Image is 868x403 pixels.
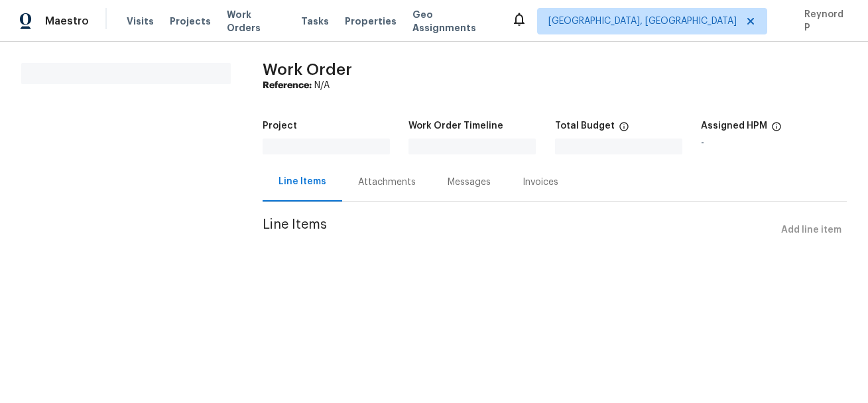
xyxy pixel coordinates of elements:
[523,176,558,189] div: Invoices
[45,15,89,28] span: Maestro
[263,79,847,92] div: N/A
[127,15,154,28] span: Visits
[345,15,397,28] span: Properties
[619,121,629,139] span: The total cost of line items that have been proposed by Opendoor. This sum includes line items th...
[548,15,737,28] span: [GEOGRAPHIC_DATA], [GEOGRAPHIC_DATA]
[701,139,847,148] div: -
[448,176,491,189] div: Messages
[555,121,615,131] h5: Total Budget
[263,62,352,78] span: Work Order
[412,8,495,34] span: Geo Assignments
[799,8,848,34] span: Reynord P
[263,121,297,131] h5: Project
[301,17,329,26] span: Tasks
[408,121,503,131] h5: Work Order Timeline
[263,81,312,90] b: Reference:
[701,121,767,131] h5: Assigned HPM
[170,15,211,28] span: Projects
[279,175,326,188] div: Line Items
[358,176,416,189] div: Attachments
[771,121,782,139] span: The hpm assigned to this work order.
[263,218,776,243] span: Line Items
[227,8,285,34] span: Work Orders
